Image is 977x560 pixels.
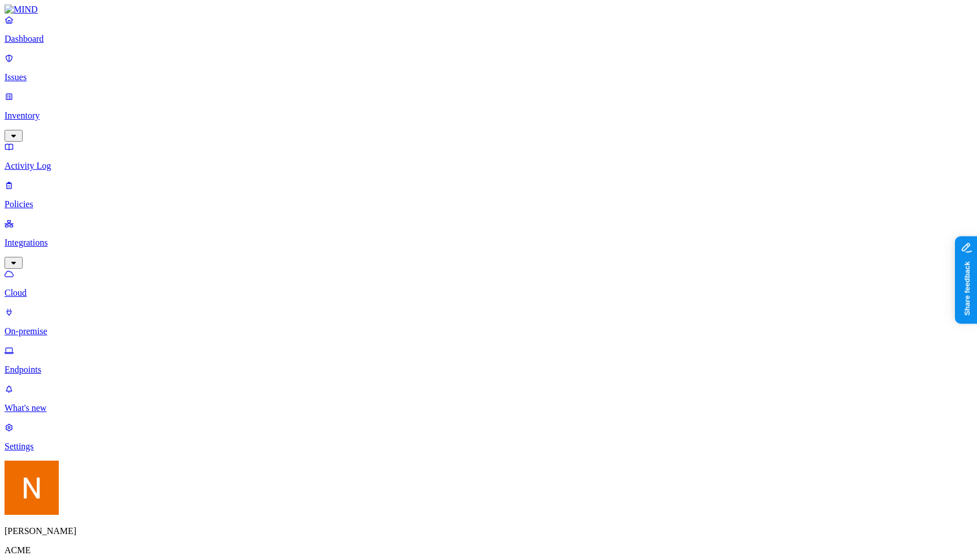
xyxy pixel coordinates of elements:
a: Issues [5,53,972,82]
a: Cloud [5,269,972,298]
a: MIND [5,5,972,15]
img: MIND [5,5,38,15]
p: ACME [5,545,972,555]
p: Settings [5,441,972,452]
a: On-premise [5,307,972,336]
p: Activity Log [5,161,972,171]
a: Integrations [5,218,972,267]
p: Endpoints [5,365,972,375]
p: Inventory [5,111,972,121]
p: Cloud [5,288,972,298]
p: Issues [5,72,972,82]
a: Settings [5,422,972,452]
p: Integrations [5,238,972,248]
p: Policies [5,199,972,209]
a: Activity Log [5,142,972,171]
a: Policies [5,180,972,209]
a: Inventory [5,91,972,140]
p: Dashboard [5,34,972,44]
a: Endpoints [5,345,972,375]
a: What's new [5,384,972,413]
p: On-premise [5,326,972,336]
img: Nitai Mishary [5,461,59,515]
a: Dashboard [5,15,972,44]
p: What's new [5,403,972,413]
p: [PERSON_NAME] [5,526,972,536]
